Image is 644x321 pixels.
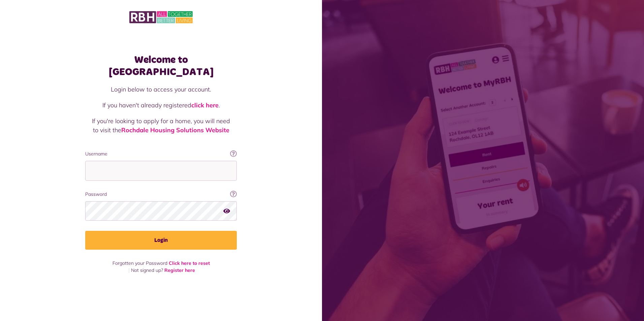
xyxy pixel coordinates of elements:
[112,260,167,266] span: Forgotten your Password
[129,10,193,24] img: MyRBH
[92,116,230,135] p: If you're looking to apply for a home, you will need to visit the
[191,101,219,109] a: click here
[121,126,229,134] a: Rochdale Housing Solutions Website
[169,260,210,266] a: Click here to reset
[164,267,195,273] a: Register here
[85,150,237,157] label: Username
[85,54,237,78] h1: Welcome to [GEOGRAPHIC_DATA]
[85,191,237,198] label: Password
[92,101,230,110] p: If you haven't already registered .
[131,267,163,273] span: Not signed up?
[85,231,237,250] button: Login
[92,85,230,94] p: Login below to access your account.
